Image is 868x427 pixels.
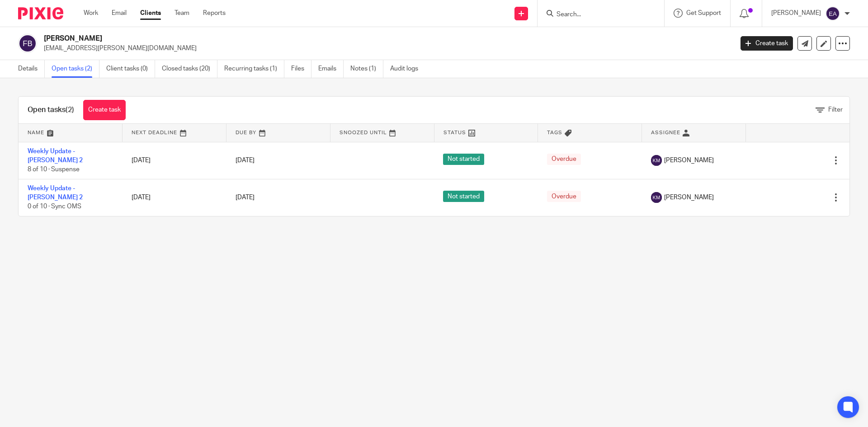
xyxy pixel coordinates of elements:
h2: [PERSON_NAME] [44,34,590,43]
a: Work [84,9,98,18]
a: Weekly Update - [PERSON_NAME] 2 [28,185,83,201]
span: [PERSON_NAME] [664,156,714,165]
span: Get Support [686,10,721,16]
img: svg%3E [18,34,37,53]
p: [EMAIL_ADDRESS][PERSON_NAME][DOMAIN_NAME] [44,44,727,53]
h1: Open tasks [28,105,74,115]
a: Audit logs [390,60,425,78]
a: Client tasks (0) [106,60,155,78]
a: Reports [203,9,226,18]
a: Email [112,9,127,18]
span: Snoozed Until [340,130,387,135]
span: [PERSON_NAME] [664,193,714,202]
span: Filter [828,107,843,113]
img: svg%3E [651,155,662,166]
span: Not started [443,191,484,202]
span: (2) [66,106,74,113]
td: [DATE] [123,179,226,216]
img: svg%3E [651,192,662,203]
a: Files [291,60,311,78]
span: [DATE] [236,157,255,164]
a: Recurring tasks (1) [224,60,284,78]
a: Notes (1) [350,60,383,78]
a: Emails [318,60,344,78]
span: Tags [547,130,562,135]
td: [DATE] [123,142,226,179]
a: Create task [83,100,126,120]
span: Not started [443,154,484,165]
a: Clients [140,9,161,18]
a: Open tasks (2) [52,60,99,78]
a: Weekly Update - [PERSON_NAME] 2 [28,148,83,164]
span: Status [443,130,466,135]
p: [PERSON_NAME] [771,9,821,18]
a: Team [175,9,189,18]
span: Overdue [547,191,581,202]
span: 8 of 10 · Suspense [28,166,80,173]
input: Search [556,11,637,19]
a: Details [18,60,45,78]
span: Overdue [547,154,581,165]
a: Create task [741,36,793,51]
span: 0 of 10 · Sync OMS [28,204,81,210]
img: Pixie [18,7,63,19]
a: Closed tasks (20) [162,60,217,78]
img: svg%3E [826,6,840,21]
span: [DATE] [236,194,255,201]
